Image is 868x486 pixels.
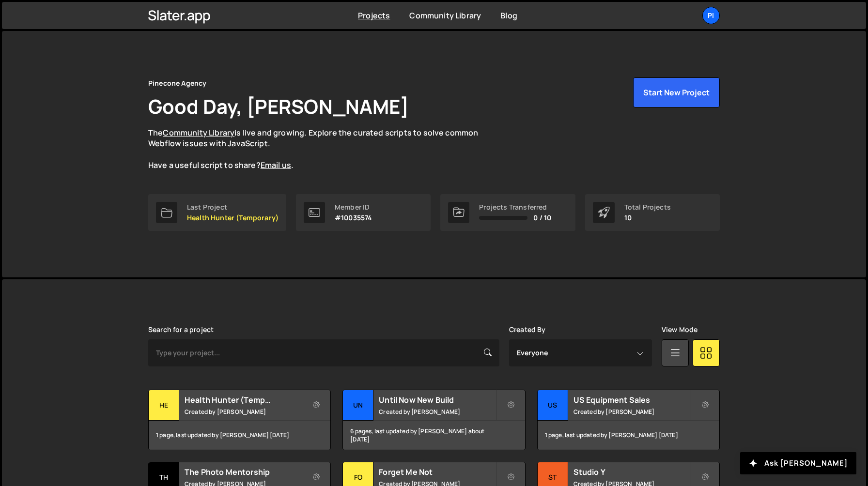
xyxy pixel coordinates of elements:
[342,390,525,450] a: Un Until Now New Build Created by [PERSON_NAME] 6 pages, last updated by [PERSON_NAME] about [DATE]
[185,395,301,405] h2: Health Hunter (Temporary)
[185,467,301,477] h2: The Photo Mentorship
[149,421,330,450] div: 1 page, last updated by [PERSON_NAME] [DATE]
[148,93,409,120] h1: Good Day, [PERSON_NAME]
[358,10,390,21] a: Projects
[633,77,720,107] button: Start New Project
[148,326,214,334] label: Search for a project
[509,326,546,334] label: Created By
[533,214,551,222] span: 0 / 10
[163,127,234,138] a: Community Library
[500,10,517,21] a: Blog
[148,194,286,231] a: Last Project Health Hunter (Temporary)
[187,203,279,211] div: Last Project
[261,160,291,170] a: Email us
[624,203,671,211] div: Total Projects
[148,390,331,450] a: He Health Hunter (Temporary) Created by [PERSON_NAME] 1 page, last updated by [PERSON_NAME] [DATE]
[148,339,499,366] input: Type your project...
[573,408,690,416] small: Created by [PERSON_NAME]
[148,77,206,89] div: Pinecone Agency
[185,408,301,416] small: Created by [PERSON_NAME]
[537,390,720,450] a: US US Equipment Sales Created by [PERSON_NAME] 1 page, last updated by [PERSON_NAME] [DATE]
[538,390,568,421] div: US
[740,452,856,474] button: Ask [PERSON_NAME]
[409,10,481,21] a: Community Library
[335,203,372,211] div: Member ID
[379,467,496,477] h2: Forget Me Not
[149,390,179,421] div: He
[148,127,497,171] p: The is live and growing. Explore the curated scripts to solve common Webflow issues with JavaScri...
[573,467,690,477] h2: Studio Y
[702,7,720,24] a: Pi
[624,214,671,222] p: 10
[573,395,690,405] h2: US Equipment Sales
[343,421,525,450] div: 6 pages, last updated by [PERSON_NAME] about [DATE]
[343,390,373,421] div: Un
[479,203,551,211] div: Projects Transferred
[662,326,697,334] label: View Mode
[187,214,279,222] p: Health Hunter (Temporary)
[379,408,496,416] small: Created by [PERSON_NAME]
[538,421,719,450] div: 1 page, last updated by [PERSON_NAME] [DATE]
[335,214,372,222] p: #10035574
[379,395,496,405] h2: Until Now New Build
